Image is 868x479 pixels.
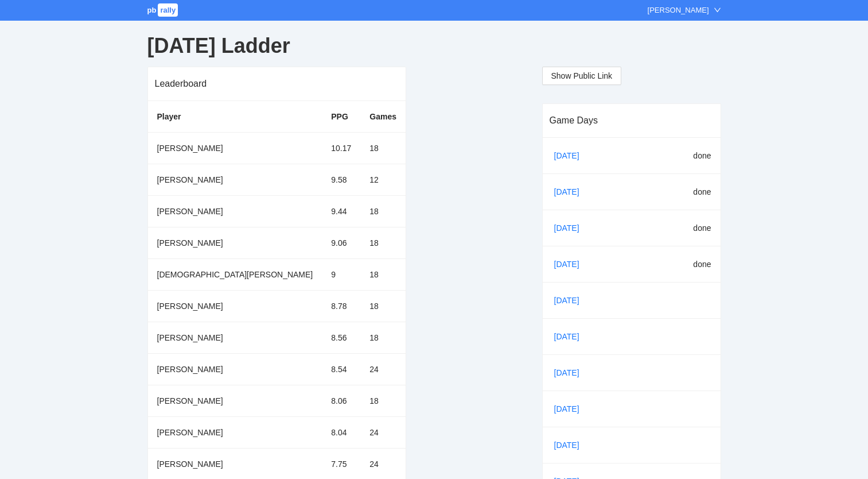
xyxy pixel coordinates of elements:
[148,132,322,164] td: [PERSON_NAME]
[322,164,360,195] td: 9.58
[322,258,360,290] td: 9
[360,195,406,227] td: 18
[360,227,406,258] td: 18
[147,25,721,67] div: [DATE] Ladder
[552,364,591,381] a: [DATE]
[147,6,157,14] span: pb
[322,353,360,385] td: 8.54
[155,67,399,100] div: Leaderboard
[322,132,360,164] td: 10.17
[322,195,360,227] td: 9.44
[148,385,322,416] td: [PERSON_NAME]
[148,290,322,322] td: [PERSON_NAME]
[148,164,322,195] td: [PERSON_NAME]
[652,210,721,246] td: done
[714,6,721,14] span: down
[360,164,406,195] td: 12
[552,436,591,454] a: [DATE]
[552,292,591,309] a: [DATE]
[360,353,406,385] td: 24
[148,353,322,385] td: [PERSON_NAME]
[552,219,591,237] a: [DATE]
[360,416,406,448] td: 24
[360,385,406,416] td: 18
[552,147,591,164] a: [DATE]
[148,258,322,290] td: [DEMOGRAPHIC_DATA][PERSON_NAME]
[648,5,709,16] div: [PERSON_NAME]
[322,322,360,353] td: 8.56
[322,416,360,448] td: 8.04
[652,173,721,210] td: done
[158,3,178,17] span: rally
[552,328,591,345] a: [DATE]
[360,322,406,353] td: 18
[652,246,721,282] td: done
[322,227,360,258] td: 9.06
[550,104,714,137] div: Game Days
[157,110,313,123] div: Player
[360,290,406,322] td: 18
[148,195,322,227] td: [PERSON_NAME]
[652,138,721,174] td: done
[148,227,322,258] td: [PERSON_NAME]
[542,67,622,85] button: Show Public Link
[322,385,360,416] td: 8.06
[331,110,351,123] div: PPG
[552,183,591,200] a: [DATE]
[360,132,406,164] td: 18
[552,256,591,273] a: [DATE]
[369,110,396,123] div: Games
[551,69,613,82] span: Show Public Link
[148,322,322,353] td: [PERSON_NAME]
[148,416,322,448] td: [PERSON_NAME]
[552,400,591,418] a: [DATE]
[360,258,406,290] td: 18
[147,6,180,14] a: pbrally
[322,290,360,322] td: 8.78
